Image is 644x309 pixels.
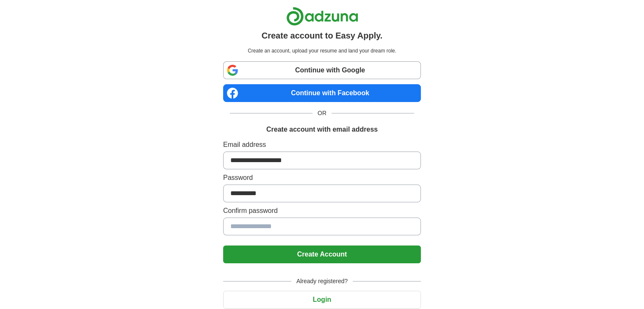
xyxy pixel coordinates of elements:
h1: Create account to Easy Apply. [262,29,383,42]
img: Adzuna logo [286,7,358,26]
a: Login [223,296,421,303]
span: OR [312,109,332,118]
label: Password [223,173,421,183]
a: Continue with Facebook [223,84,421,102]
label: Email address [223,140,421,150]
a: Continue with Google [223,61,421,79]
button: Create Account [223,246,421,263]
h1: Create account with email address [266,124,378,135]
label: Confirm password [223,206,421,216]
span: Already registered? [291,277,353,286]
p: Create an account, upload your resume and land your dream role. [225,47,419,55]
button: Login [223,291,421,309]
